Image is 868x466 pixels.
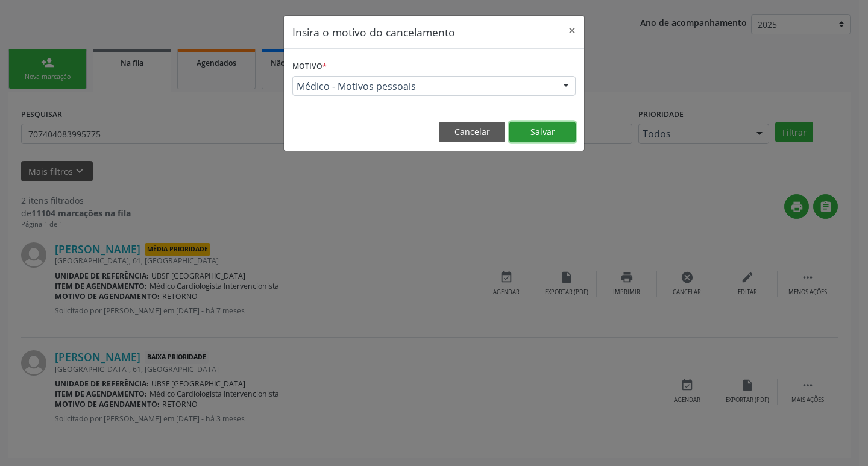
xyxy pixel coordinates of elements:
button: Salvar [509,122,576,142]
span: Médico - Motivos pessoais [297,80,551,92]
h5: Insira o motivo do cancelamento [292,24,455,40]
button: Cancelar [439,122,505,142]
label: Motivo [292,57,327,76]
button: Close [560,16,584,45]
